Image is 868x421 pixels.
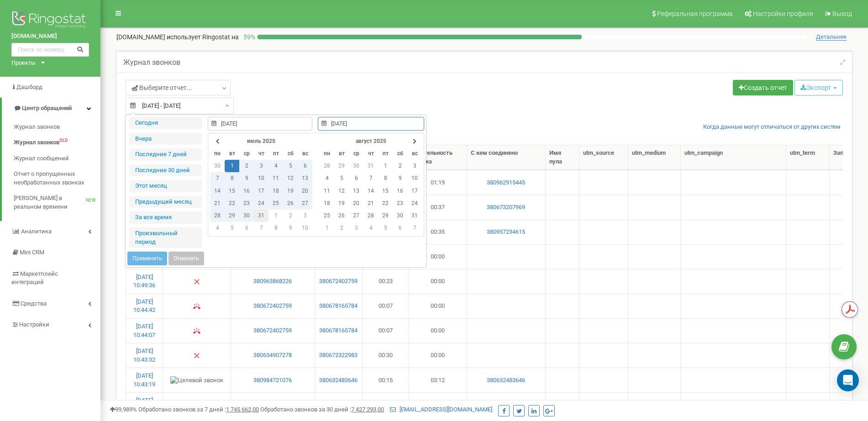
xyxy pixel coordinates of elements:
[319,351,358,360] a: 380672322983
[363,392,409,417] td: 00:39
[210,160,225,172] td: 30
[129,148,202,161] li: Последние 7 дней
[193,303,200,310] img: Занято
[351,406,384,413] u: 7 427 293,00
[546,145,579,170] th: Имя пула
[133,347,155,363] a: [DATE] 10:43:32
[283,147,298,160] th: сб
[298,185,312,197] td: 20
[133,298,155,314] a: [DATE] 10:44:42
[133,323,155,338] a: [DATE] 10:44:07
[407,160,422,172] td: 3
[363,368,409,392] td: 00:15
[703,123,841,132] a: Когда данные могут отличаться от других систем
[235,302,310,310] a: 380672402759
[210,197,225,210] td: 21
[170,376,223,385] img: Целевой звонок
[283,210,298,222] td: 2
[235,376,310,385] a: 380984721076
[409,170,467,195] td: 01:19
[129,196,202,208] li: Предыдущий меcяц
[832,10,852,17] span: Выход
[628,145,681,170] th: utm_medium
[363,269,409,294] td: 00:23
[409,195,467,219] td: 00:37
[320,210,334,222] td: 25
[133,372,155,388] a: [DATE] 10:43:19
[239,185,254,197] td: 16
[298,172,312,184] td: 13
[14,138,59,147] span: Журнал звонков
[239,160,254,172] td: 2
[133,274,155,289] a: [DATE] 10:49:36
[283,197,298,210] td: 26
[129,180,202,192] li: Этот месяц
[378,160,393,172] td: 1
[11,59,36,68] div: Проекты
[409,368,467,392] td: 03:12
[14,123,60,132] span: Журнал звонков
[239,210,254,222] td: 30
[254,210,268,222] td: 31
[363,185,378,197] td: 14
[268,210,283,222] td: 1
[298,197,312,210] td: 27
[334,222,349,234] td: 2
[319,326,358,335] a: 380678165784
[320,160,334,172] td: 28
[14,135,100,151] a: Журнал звонковOLD
[210,172,225,184] td: 7
[210,222,225,234] td: 4
[786,145,830,170] th: utm_term
[235,351,310,360] a: 380634907278
[193,278,200,285] img: Нет ответа
[794,80,843,95] button: Экспорт
[268,160,283,172] td: 4
[320,222,334,234] td: 1
[471,376,542,385] a: 380632483646
[14,151,100,167] a: Журнал сообщений
[409,269,467,294] td: 00:00
[334,197,349,210] td: 19
[210,210,225,222] td: 28
[129,133,202,145] li: Вчера
[21,300,47,307] span: Средства
[409,244,467,269] td: 00:00
[138,406,259,413] span: Обработано звонков за 7 дней :
[14,190,100,215] a: [PERSON_NAME] в реальном времениNEW
[393,172,407,184] td: 9
[393,160,407,172] td: 2
[298,160,312,172] td: 6
[22,105,72,111] span: Центр обращений
[409,318,467,343] td: 00:00
[378,222,393,234] td: 5
[225,210,239,222] td: 29
[129,211,202,224] li: За все время
[657,10,733,17] span: Реферальная программа
[235,277,310,286] a: 380963868226
[254,222,268,234] td: 7
[407,185,422,197] td: 17
[11,43,89,57] input: Поиск по номеру
[254,185,268,197] td: 17
[363,294,409,318] td: 00:07
[21,228,52,235] span: Аналитика
[409,145,467,170] th: Длительность звонка
[363,197,378,210] td: 21
[225,160,239,172] td: 1
[298,147,312,160] th: вс
[126,80,231,95] a: Выберите отчет...
[407,210,422,222] td: 31
[225,222,239,234] td: 5
[349,222,363,234] td: 3
[816,33,847,41] span: Детальнее
[378,147,393,160] th: пт
[407,172,422,184] td: 10
[407,197,422,210] td: 24
[129,117,202,129] li: Сегодня
[319,277,358,286] a: 380672402759
[298,210,312,222] td: 3
[349,160,363,172] td: 30
[407,222,422,234] td: 7
[393,210,407,222] td: 30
